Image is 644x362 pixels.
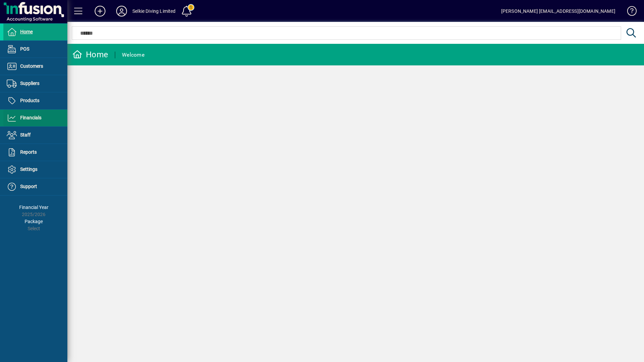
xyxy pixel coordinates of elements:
[20,132,31,138] span: Staff
[20,167,37,172] span: Settings
[111,5,132,17] button: Profile
[122,50,144,60] div: Welcome
[72,49,108,60] div: Home
[3,92,67,109] a: Products
[25,219,43,224] span: Package
[20,98,39,103] span: Products
[20,184,37,189] span: Support
[622,1,636,23] a: Knowledge Base
[89,5,111,17] button: Add
[20,29,33,34] span: Home
[3,110,67,126] a: Financials
[20,81,39,86] span: Suppliers
[3,144,67,161] a: Reports
[3,161,67,178] a: Settings
[3,58,67,75] a: Customers
[3,75,67,92] a: Suppliers
[3,127,67,144] a: Staff
[20,115,41,120] span: Financials
[20,149,37,155] span: Reports
[501,6,615,17] div: [PERSON_NAME] [EMAIL_ADDRESS][DOMAIN_NAME]
[20,46,29,52] span: POS
[19,205,49,210] span: Financial Year
[3,178,67,195] a: Support
[132,6,176,17] div: Selkie Diving Limited
[20,63,43,69] span: Customers
[3,41,67,58] a: POS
